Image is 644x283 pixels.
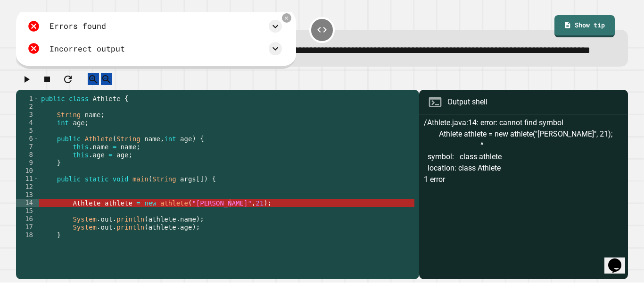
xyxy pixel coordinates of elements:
div: 17 [16,223,39,231]
div: 7 [16,143,39,151]
div: 15 [16,207,39,215]
div: 10 [16,167,39,175]
div: 3 [16,111,39,119]
div: 12 [16,183,39,191]
iframe: chat widget [604,245,635,274]
div: 11 [16,175,39,183]
div: 4 [16,119,39,127]
div: 18 [16,231,39,239]
div: 13 [16,191,39,199]
div: 6 [16,135,39,143]
span: Toggle code folding, rows 6 through 9 [33,135,39,143]
span: Toggle code folding, rows 1 through 19 [33,94,39,103]
div: Incorrect output [50,43,125,55]
div: /Athlete.java:14: error: cannot find symbol Athlete athlete = new athlete("[PERSON_NAME]", 21); ^... [424,117,623,279]
div: 9 [16,159,39,167]
a: Show tip [554,15,615,37]
div: 1 [16,94,39,103]
div: 16 [16,215,39,223]
div: Errors found [50,20,106,32]
div: Output shell [447,96,487,108]
span: Toggle code folding, rows 11 through 18 [33,175,39,183]
div: 14 [16,199,39,207]
div: 8 [16,151,39,159]
div: 5 [16,127,39,135]
div: 2 [16,103,39,111]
